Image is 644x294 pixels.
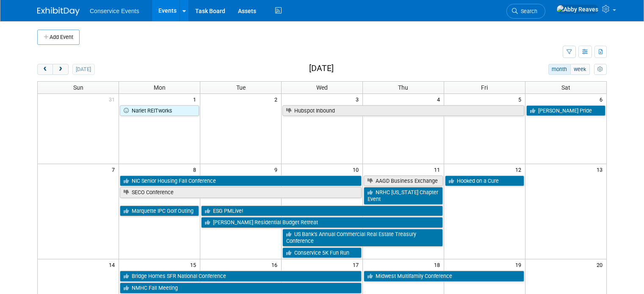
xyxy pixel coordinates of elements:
[154,84,166,91] span: Mon
[236,84,246,91] span: Tue
[309,64,334,73] h2: [DATE]
[599,94,606,104] span: 6
[37,64,53,75] button: prev
[274,164,281,175] span: 9
[120,206,199,217] a: Marquette IPC Golf Outing
[192,94,200,104] span: 1
[526,105,605,116] a: [PERSON_NAME] Pride
[120,283,362,294] a: NMHC Fall Meeting
[316,84,328,91] span: Wed
[192,164,200,175] span: 8
[481,84,488,91] span: Fri
[570,64,590,75] button: week
[352,164,362,175] span: 10
[556,5,599,14] img: Abby Reaves
[271,259,281,270] span: 16
[201,217,443,228] a: [PERSON_NAME] Residential Budget Retreat
[355,94,362,104] span: 3
[282,105,524,116] a: Hubspot Inbound
[37,30,80,45] button: Add Event
[548,64,571,75] button: month
[518,8,537,14] span: Search
[594,64,607,75] button: myCustomButton
[436,94,444,104] span: 4
[90,8,139,14] span: Conservice Events
[274,94,281,104] span: 2
[120,271,362,282] a: Bridge Homes SFR National Conference
[352,259,362,270] span: 17
[282,229,443,246] a: US Bank’s Annual Commercial Real Estate Treasury Conference
[561,84,570,91] span: Sat
[120,176,362,187] a: NIC Senior Housing Fall Conference
[111,164,119,175] span: 7
[73,84,83,91] span: Sun
[596,164,606,175] span: 13
[108,259,119,270] span: 14
[120,187,362,198] a: SECO Conference
[597,67,603,72] i: Personalize Calendar
[53,64,68,75] button: next
[37,7,80,16] img: ExhibitDay
[189,259,200,270] span: 15
[364,176,443,187] a: AAGD Business Exchange
[72,64,95,75] button: [DATE]
[514,259,525,270] span: 19
[282,247,362,258] a: Conservice 5K Fun Run
[596,259,606,270] span: 20
[364,271,524,282] a: Midwest Multifamily Conference
[398,84,408,91] span: Thu
[506,4,545,19] a: Search
[517,94,525,104] span: 5
[201,206,443,217] a: ESG PMLive!
[433,259,444,270] span: 18
[120,105,199,116] a: Nariet REITworks
[445,176,524,187] a: Hooked on a Cure
[514,164,525,175] span: 12
[364,187,443,204] a: NRHC [US_STATE] Chapter Event
[433,164,444,175] span: 11
[108,94,119,104] span: 31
